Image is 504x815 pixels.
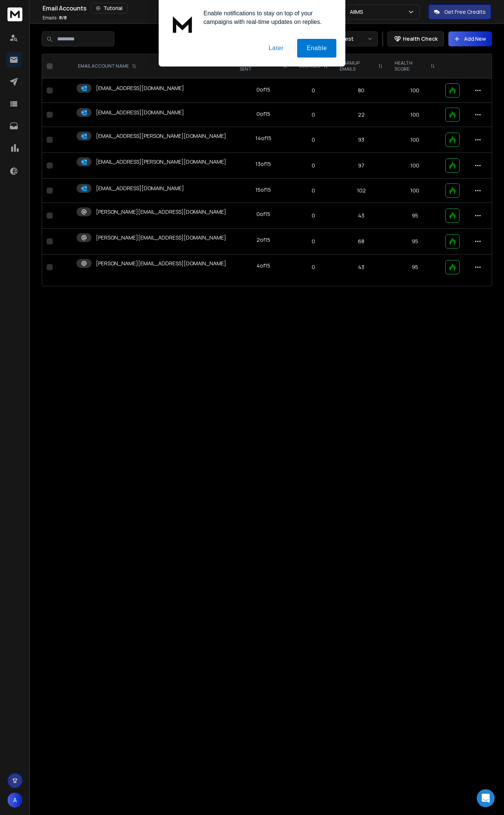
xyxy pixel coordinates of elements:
[298,263,329,271] p: 0
[297,39,336,58] button: Enable
[7,793,22,808] button: A
[334,229,389,254] td: 68
[334,103,389,127] td: 22
[334,179,389,203] td: 102
[256,262,270,269] div: 4 of 15
[298,136,329,143] p: 0
[256,86,270,93] div: 0 of 15
[334,254,389,280] td: 43
[389,127,441,153] td: 100
[298,111,329,118] p: 0
[96,208,226,216] p: [PERSON_NAME][EMAIL_ADDRESS][DOMAIN_NAME]
[96,234,226,241] p: [PERSON_NAME][EMAIL_ADDRESS][DOMAIN_NAME]
[96,185,184,192] p: [EMAIL_ADDRESS][DOMAIN_NAME]
[168,9,197,39] img: notification icon
[389,103,441,127] td: 100
[298,212,329,219] p: 0
[298,87,329,94] p: 0
[259,39,293,58] button: Later
[96,84,184,92] p: [EMAIL_ADDRESS][DOMAIN_NAME]
[256,210,270,218] div: 0 of 15
[389,179,441,203] td: 100
[255,160,271,168] div: 13 of 15
[256,110,270,118] div: 0 of 15
[389,254,441,280] td: 95
[255,186,271,194] div: 15 of 15
[298,162,329,169] p: 0
[96,132,226,140] p: [EMAIL_ADDRESS][PERSON_NAME][DOMAIN_NAME]
[298,187,329,194] p: 0
[477,789,495,807] div: Open Intercom Messenger
[334,203,389,229] td: 43
[255,135,271,142] div: 14 of 15
[298,238,329,245] p: 0
[334,78,389,103] td: 80
[96,260,226,267] p: [PERSON_NAME][EMAIL_ADDRESS][DOMAIN_NAME]
[389,203,441,229] td: 95
[389,229,441,254] td: 95
[389,78,441,103] td: 100
[389,153,441,179] td: 100
[96,109,184,116] p: [EMAIL_ADDRESS][DOMAIN_NAME]
[334,153,389,179] td: 97
[256,236,270,244] div: 2 of 15
[334,127,389,153] td: 93
[96,158,226,166] p: [EMAIL_ADDRESS][PERSON_NAME][DOMAIN_NAME]
[197,9,336,26] div: Enable notifications to stay on top of your campaigns with real-time updates on replies.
